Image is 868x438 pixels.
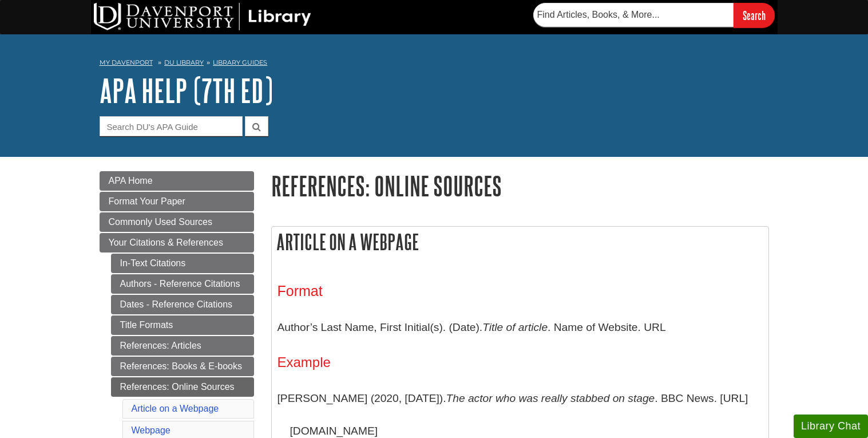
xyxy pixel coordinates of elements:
p: Author’s Last Name, First Initial(s). (Date). . Name of Website. URL [278,311,763,344]
a: References: Articles [111,336,254,356]
input: Search DU's APA Guide [100,116,243,136]
a: DU Library [164,58,204,66]
h2: Article on a Webpage [272,227,768,257]
span: Format Your Paper [109,196,185,206]
img: DU Library [94,3,311,30]
a: Your Citations & References [100,233,254,252]
a: Dates - Reference Citations [111,295,254,314]
a: Article on a Webpage [132,404,219,413]
a: References: Online Sources [111,377,254,397]
span: APA Home [109,176,153,186]
h4: Example [278,355,763,370]
a: Authors - Reference Citations [111,274,254,294]
input: Search [734,3,775,27]
a: In-Text Citations [111,254,254,273]
a: Library Guides [213,58,267,66]
a: Format Your Paper [100,192,254,211]
a: APA Help (7th Ed) [100,73,273,108]
span: Commonly Used Sources [109,217,212,227]
input: Find Articles, Books, & More... [533,3,734,27]
a: My Davenport [100,58,153,68]
a: Webpage [132,425,171,435]
i: Title of article [482,321,548,333]
form: Searches DU Library's articles, books, and more [533,3,775,27]
a: Title Formats [111,315,254,335]
a: APA Home [100,171,254,191]
nav: breadcrumb [100,55,769,73]
a: Commonly Used Sources [100,212,254,232]
button: Library Chat [794,415,868,438]
i: The actor who was really stabbed on stage [446,392,655,404]
span: Your Citations & References [109,238,223,247]
a: References: Books & E-books [111,357,254,376]
h3: Format [278,283,763,299]
h1: References: Online Sources [271,171,769,200]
